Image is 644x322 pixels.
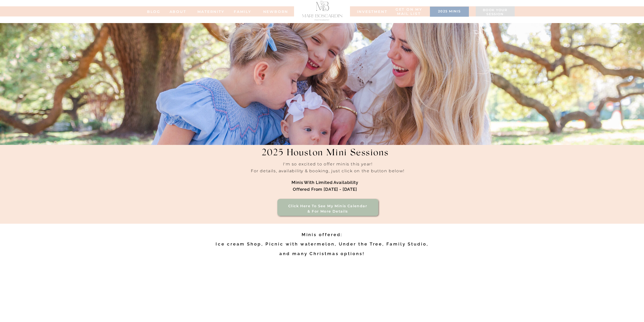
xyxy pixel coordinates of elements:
a: INVESTMENT [357,10,382,13]
a: NEWBORN [261,10,290,13]
h3: Click here to see my minis calendar & for more details [285,203,371,214]
a: MATERNITY [197,10,218,13]
h1: 2025 Houston Mini Sessions [247,148,403,164]
a: 2025 minis [432,9,466,14]
h2: Minis offered: Ice cream Shop, Picnic with watermelon, Under the Tree, Family Studio, and many Ch... [211,230,434,261]
a: Click here to see my minis calendar& for more details [285,203,371,214]
a: BLOG [144,10,164,13]
a: FAMILy [233,10,253,13]
h2: I'm so excited to offer minis this year! For details, availability & booking, just click on the b... [204,161,451,184]
a: ABOUT [164,10,192,13]
a: Get on my MAIL list [395,7,423,16]
a: Book your session [478,8,512,17]
h1: Minis with limited availability offered from [DATE] - [DATE] [255,179,396,193]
